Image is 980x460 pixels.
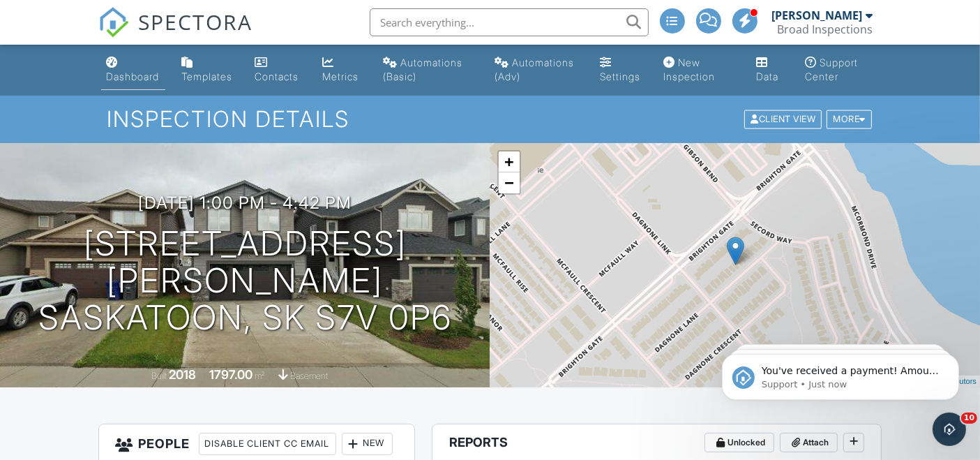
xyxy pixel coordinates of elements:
a: Automations (Basic) [377,50,478,90]
h1: [STREET_ADDRESS][PERSON_NAME] Saskatoon, SK S7V 0P6 [22,225,468,336]
a: Zoom out [499,172,520,193]
a: Templates [176,50,239,90]
a: Contacts [250,50,306,90]
div: Data [756,71,778,82]
a: New Inspection [658,50,739,90]
div: Settings [600,71,640,82]
div: Client View [744,110,822,129]
span: + [504,153,513,170]
span: − [504,174,513,191]
img: The Best Home Inspection Software - Spectora [98,7,129,38]
span: Built [151,371,167,381]
a: Support Center [799,50,879,90]
div: Broad Inspections [778,22,873,36]
div: Templates [182,71,233,82]
div: Automations (Basic) [383,57,462,82]
span: basement [290,371,328,381]
h1: Inspection Details [107,107,873,131]
h3: [DATE] 1:00 pm - 4:42 pm [138,193,352,212]
div: Disable Client CC Email [199,433,336,455]
div: 2018 [169,367,196,382]
div: Dashboard [107,71,160,82]
div: New [342,433,393,455]
div: Support Center [805,57,858,82]
a: SPECTORA [98,19,253,48]
div: New Inspection [663,57,715,82]
span: 10 [961,413,977,424]
a: Client View [743,113,825,124]
span: SPECTORA [139,7,253,36]
img: Marker [727,237,744,265]
a: Dashboard [101,50,165,90]
div: [PERSON_NAME] [772,8,863,22]
a: Data [751,50,789,90]
input: Search everything... [370,8,649,36]
div: Automations (Adv) [495,57,574,82]
iframe: Intercom live chat [933,413,966,446]
iframe: Intercom notifications message [701,325,980,422]
a: Zoom in [499,151,520,172]
a: Metrics [317,50,365,90]
span: m² [255,371,265,381]
a: Settings [594,50,647,90]
div: More [827,110,872,129]
div: 1797.00 [209,367,252,382]
div: Contacts [255,71,299,82]
div: Metrics [322,71,359,82]
a: Automations (Advanced) [489,50,583,90]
